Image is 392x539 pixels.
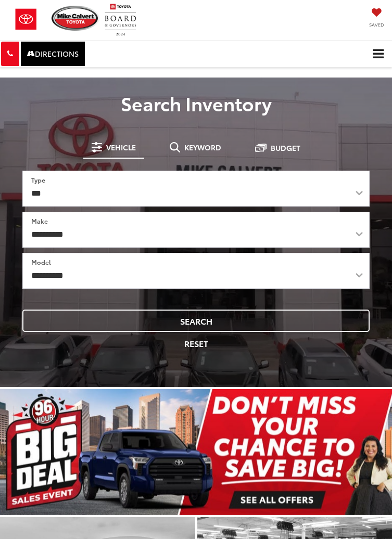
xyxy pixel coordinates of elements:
label: Model [31,258,51,266]
button: Reset [22,332,370,354]
span: Keyword [184,144,221,151]
button: Search [22,310,370,332]
span: Vehicle [106,144,136,151]
button: Click to show site navigation [364,41,392,67]
a: My Saved Vehicles [369,9,384,28]
label: Make [31,216,48,225]
a: Directions [20,41,86,67]
img: Mike Calvert Toyota [52,6,105,31]
label: Type [31,175,45,184]
h3: Search Inventory [8,93,384,113]
span: Saved [369,21,384,28]
span: Budget [271,144,300,151]
img: Toyota [8,4,44,35]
